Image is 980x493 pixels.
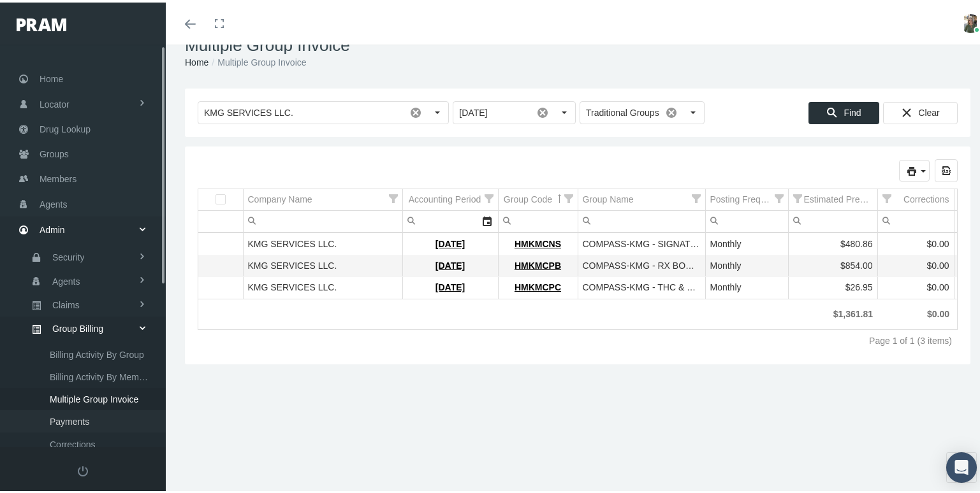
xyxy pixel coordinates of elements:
span: Multiple Group Invoice [50,386,138,408]
td: KMG SERVICES LLC. [243,231,402,253]
a: [DATE] [435,236,465,246]
div: $0.00 [882,257,949,269]
div: $0.00 [882,279,949,291]
div: Page Navigation [198,327,958,349]
img: PRAM_20_x_78.png [17,16,66,29]
td: Column Company Name [243,187,402,208]
div: Clear [883,99,958,122]
a: [DATE] [435,258,465,268]
input: Filter cell [578,208,705,229]
div: Select [553,99,575,121]
input: Filter cell [789,208,877,229]
span: Find [844,105,861,115]
td: COMPASS-KMG - THC & CBD PLAN [578,275,705,296]
td: Column Accounting Period [402,187,498,208]
td: Filter cell [877,208,954,230]
div: Open Intercom Messenger [946,450,977,480]
td: Column Group Name [578,187,705,208]
span: Corrections [50,431,96,453]
td: Filter cell [788,208,877,230]
td: Filter cell [243,208,402,230]
span: Show filter options for column 'Group Code' [564,192,573,201]
div: $0.00 [882,306,949,318]
span: Groups [40,139,69,164]
span: Claims [52,292,80,313]
span: Agents [40,190,68,214]
div: Group Name [583,191,634,203]
td: Monthly [705,253,788,275]
span: Drug Lookup [40,115,91,139]
a: [DATE] [435,280,465,290]
a: Home [185,55,208,65]
td: Filter cell [402,208,498,230]
div: Corrections [903,191,949,203]
input: Filter cell [244,208,402,229]
li: Multiple Group Invoice [208,53,306,67]
span: Home [40,64,63,89]
span: Agents [52,268,80,290]
div: Select [476,208,498,229]
input: Filter cell [706,208,788,229]
div: Estimated Premium Due [804,191,873,203]
div: $1,361.81 [793,306,873,318]
span: Show filter options for column 'Group Name' [692,192,701,201]
input: Filter cell [499,208,578,229]
td: Filter cell [498,208,578,230]
div: Select [682,99,704,121]
div: Group Code [504,191,552,203]
span: Show filter options for column 'Posting Frequency' [775,192,784,201]
div: Data grid toolbar [198,157,958,180]
span: Show filter options for column 'Accounting Period' [485,192,494,201]
div: $480.86 [793,236,873,248]
div: Accounting Period [409,191,481,203]
div: Select [427,99,448,121]
div: Data grid [198,157,958,349]
span: Show filter options for column 'Estimated Premium Due' [793,192,802,201]
span: Payments [50,408,89,430]
div: print [899,157,930,179]
div: $26.95 [793,279,873,291]
td: Filter cell [705,208,788,230]
div: Find [808,99,879,122]
span: Show filter options for column 'Corrections' [882,192,891,201]
td: Filter cell [578,208,705,230]
div: Print Multiple Group Invoice [899,157,930,179]
a: HMKMCPB [515,258,561,268]
div: Export all data to Excel [935,157,958,180]
span: Billing Activity By Group [50,341,144,363]
td: Column Posting Frequency [705,187,788,208]
td: Monthly [705,275,788,296]
img: S_Profile_Picture_15372.jpg [961,11,980,31]
span: Security [52,244,85,266]
span: Clear [918,105,939,115]
td: Monthly [705,231,788,253]
input: Filter cell [403,208,476,229]
td: Column Corrections [877,187,954,208]
span: Billing Activity By Member [50,364,152,385]
td: Column Group Code [498,187,578,208]
div: $854.00 [793,257,873,269]
a: HMKMCNS [515,236,561,246]
span: Show filter options for column 'Company Name' [389,192,398,201]
input: Filter cell [878,208,954,229]
span: Group Billing [52,315,103,337]
td: COMPASS-KMG - SIGNATURE [578,231,705,253]
div: Posting Frequency [710,191,773,203]
div: Select all [216,192,226,203]
td: KMG SERVICES LLC. [243,253,402,275]
span: Admin [40,215,65,239]
div: $0.00 [882,236,949,248]
h1: Multiple Group Invoice [185,33,970,53]
span: Members [40,164,77,189]
a: HMKMCPC [515,280,561,290]
div: Page 1 of 1 (3 items) [869,333,952,343]
div: Company Name [248,191,312,203]
td: COMPASS-KMG - RX BOOST [578,253,705,275]
td: KMG SERVICES LLC. [243,275,402,296]
td: Column Estimated Premium Due [788,187,877,208]
span: Locator [40,90,69,114]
